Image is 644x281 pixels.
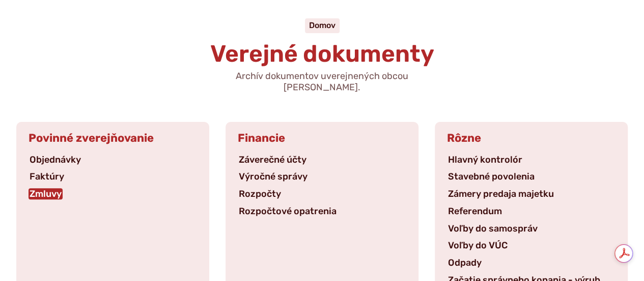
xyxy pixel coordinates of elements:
p: Archív dokumentov uverejnených obcou [PERSON_NAME]. [200,71,444,93]
a: Rozpočty [238,188,282,199]
a: Zmluvy [29,188,63,199]
a: Hlavný kontrolór [447,154,523,165]
h3: Rôzne [435,122,628,152]
h3: Financie [226,122,418,152]
a: Referendum [447,206,503,217]
a: Zámery predaja majetku [447,188,555,199]
a: Objednávky [29,154,82,165]
a: Odpady [447,257,483,268]
a: Stavebné povolenia [447,171,536,182]
a: Voľby do samospráv [447,223,539,234]
a: Voľby do VÚC [447,240,509,251]
a: Záverečné účty [238,154,307,165]
a: Faktúry [29,171,65,182]
a: Domov [309,20,335,30]
span: Verejné dokumenty [210,40,434,68]
a: Výročné správy [238,171,309,182]
a: Rozpočtové opatrenia [238,206,338,217]
h3: Povinné zverejňovanie [16,122,209,152]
